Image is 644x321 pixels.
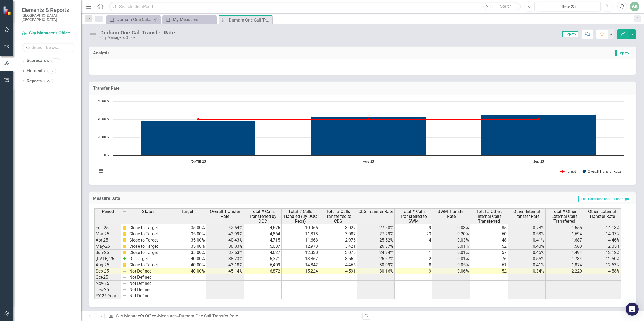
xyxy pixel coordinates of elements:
[142,209,154,214] span: Status
[615,50,631,56] span: Sep-25
[319,231,357,237] td: 3,087
[578,196,631,202] span: Last Calculated about 1 hour ago
[93,196,274,201] h3: Measure Data
[122,288,127,292] img: 8DAGhfEEPCf229AAAAAElFTkSuQmCC
[94,281,121,287] td: Nov-25
[168,262,206,268] td: 40.00%
[282,256,319,262] td: 13,867
[319,237,357,243] td: 2,976
[128,256,168,262] td: On Target
[538,118,540,120] path: Sep-25, 40. Target.
[481,114,596,155] path: Sep-25, 45.13925381. Overall Transfer Rate.
[98,98,109,103] text: 60.00%
[470,250,508,256] td: 57
[395,243,432,250] td: 1
[471,209,507,224] span: Total # Other: Internal Calls Transferred
[320,209,356,224] span: Total # Calls Transferred to CBS
[245,209,280,224] span: Total # Calls Transferred by DOC
[128,225,168,231] td: Close to Target
[470,243,508,250] td: 52
[94,256,121,262] td: [DATE]-25
[244,268,282,274] td: 6,872
[319,243,357,250] td: 3,421
[546,231,583,237] td: 1,694
[395,237,432,243] td: 4
[27,78,42,84] a: Reports
[104,152,109,157] text: 0%
[94,99,631,179] div: Chart. Highcharts interactive chart.
[282,262,319,268] td: 14,842
[108,16,152,23] a: Durham One Call Total Customer Contacts
[97,167,105,175] button: View chart menu, Chart
[432,243,470,250] td: 0.01%
[164,16,215,23] a: My Measures
[583,237,621,243] td: 14.46%
[94,243,121,250] td: May-25
[22,13,75,22] small: [GEOGRAPHIC_DATA], [GEOGRAPHIC_DATA]
[432,268,470,274] td: 0.06%
[319,268,357,274] td: 4,591
[94,99,626,179] svg: Interactive chart
[122,250,127,255] img: cBAA0RP0Y6D5n+AAAAAElFTkSuQmCC
[244,237,282,243] td: 4,715
[583,268,621,274] td: 14.58%
[538,4,599,10] div: Sep-25
[244,262,282,268] td: 6,409
[508,237,546,243] td: 0.41%
[123,210,127,214] img: 8DAGhfEEPCf229AAAAAElFTkSuQmCC
[168,243,206,250] td: 35.00%
[44,79,53,83] div: 27
[583,256,621,262] td: 12.50%
[122,263,127,267] img: cBAA0RP0Y6D5n+AAAAAElFTkSuQmCC
[191,159,206,164] text: [DATE]-25
[560,169,576,174] button: Show Target
[583,250,621,256] td: 12.12%
[546,262,583,268] td: 1,874
[583,225,621,231] td: 14.18%
[128,250,168,256] td: Close to Target
[368,118,370,120] path: Aug-25, 40. Target.
[94,268,121,274] td: Sep-25
[432,231,470,237] td: 0.20%
[470,262,508,268] td: 61
[141,120,256,155] path: Jul-25, 38.73224201. Overall Transfer Rate.
[546,256,583,262] td: 1,734
[357,250,395,256] td: 24.94%
[470,268,508,274] td: 52
[357,268,395,274] td: 30.16%
[229,17,271,23] div: Durham One Call Transfer Rate
[94,287,121,293] td: Dec-25
[244,225,282,231] td: 4,676
[357,231,395,237] td: 27.29%
[492,3,519,10] button: Search
[357,237,395,243] td: 25.52%
[94,250,121,256] td: Jun-25
[547,209,582,224] span: Total # Other: External Calls Transferred
[630,2,639,11] button: AK
[168,250,206,256] td: 35.00%
[128,281,168,287] td: Not Defined
[508,231,546,237] td: 0.53%
[179,313,238,319] div: Durham One Call Transfer Rate
[206,237,244,243] td: 40.43%
[128,262,168,268] td: Close to Target
[168,268,206,274] td: 40.00%
[98,134,109,139] text: 20.00%
[395,268,432,274] td: 9
[470,225,508,231] td: 85
[122,244,127,249] img: cBAA0RP0Y6D5n+AAAAAElFTkSuQmCC
[168,231,206,237] td: 35.00%
[282,250,319,256] td: 12,330
[3,6,12,16] img: ClearPoint Strategy
[282,268,319,274] td: 15,224
[94,225,121,231] td: Feb-25
[168,225,206,231] td: 35.00%
[562,31,578,37] span: Sep-25
[128,293,168,299] td: Not Defined
[206,243,244,250] td: 38.83%
[128,287,168,293] td: Not Defined
[94,262,121,268] td: Aug-25
[508,225,546,231] td: 0.78%
[395,225,432,231] td: 9
[282,243,319,250] td: 12,973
